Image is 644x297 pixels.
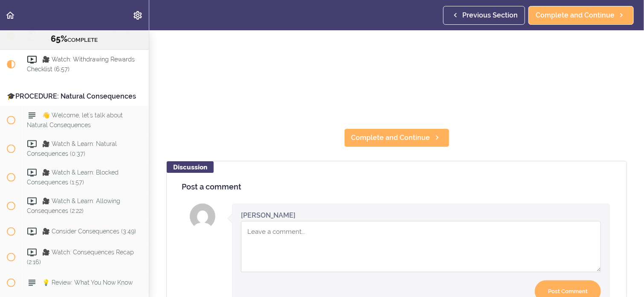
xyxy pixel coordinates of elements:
span: 🎥 Watch & Learn: Natural Consequences (0:37) [27,140,117,157]
span: Complete and Continue [351,133,430,143]
h4: Post a comment [182,183,612,191]
img: Valerie J [190,204,215,229]
span: 🎥 Watch: Withdrawing Rewards Checklist (6:57) [27,56,135,73]
span: 🎥 Watch & Learn: Blocked Consequences (1:57) [27,169,119,186]
div: [PERSON_NAME] [241,210,296,220]
a: Complete and Continue [344,128,450,147]
span: 💡 Review: What You Now Know [42,279,133,286]
div: Discussion [167,161,214,173]
span: Previous Section [462,10,518,20]
span: 65% [51,34,68,44]
span: 🎥 Watch: Consequences Recap (2:16) [27,249,134,265]
span: 🎥 Watch & Learn: Allowing Consequences (2:22) [27,198,120,214]
a: Previous Section [443,6,525,25]
span: 🎥 Consider Consequences (3:49) [42,228,136,235]
a: Complete and Continue [528,6,634,25]
textarea: Comment box [241,221,601,272]
svg: Settings Menu [133,10,143,20]
span: 👋 Welcome, let's talk about Natural Consequences [27,112,123,129]
svg: Back to course curriculum [5,10,15,20]
div: COMPLETE [11,34,138,45]
span: Complete and Continue [536,10,615,20]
